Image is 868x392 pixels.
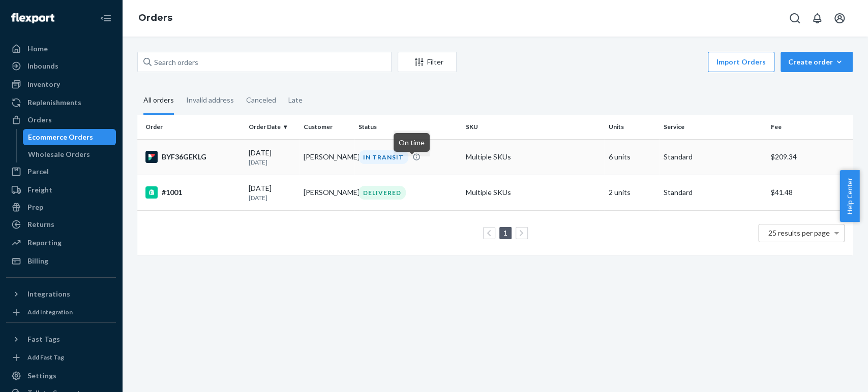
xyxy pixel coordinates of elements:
div: Settings [27,371,56,381]
th: Status [354,115,462,139]
span: 25 results per page [768,228,830,237]
button: Integrations [6,286,116,302]
p: [DATE] [249,193,295,202]
div: [DATE] [249,148,295,167]
td: $41.48 [767,175,853,210]
a: Ecommerce Orders [23,129,116,145]
input: Search orders [137,52,392,72]
a: Page 1 is your current page [501,228,510,237]
a: Add Fast Tag [6,351,116,364]
button: Open notifications [807,8,827,28]
td: Multiple SKUs [462,139,605,175]
th: Order [137,115,245,139]
a: Add Integration [6,306,116,318]
div: Fast Tags [27,334,60,344]
div: Invalid address [186,87,234,113]
a: Billing [6,253,116,269]
a: Reporting [6,235,116,251]
a: Orders [6,112,116,128]
div: Prep [27,202,43,212]
th: SKU [462,115,605,139]
th: Service [660,115,767,139]
ol: breadcrumbs [130,4,181,33]
div: Replenishments [27,97,81,108]
div: Ecommerce Orders [28,132,93,142]
th: Fee [767,115,853,139]
div: DELIVERED [358,186,406,200]
td: Multiple SKUs [462,175,605,210]
button: Open Search Box [785,8,805,28]
a: Inbounds [6,58,116,74]
div: Late [288,87,303,113]
div: Canceled [246,87,276,113]
td: 6 units [605,139,660,175]
a: Parcel [6,164,116,180]
a: Freight [6,182,116,198]
button: Create order [781,52,853,72]
div: Inventory [27,79,60,89]
div: Filter [398,57,456,67]
td: [PERSON_NAME] [300,175,354,210]
div: Add Integration [27,308,73,316]
button: Fast Tags [6,331,116,347]
p: Standard [664,152,763,162]
div: Wholesale Orders [28,149,90,159]
a: Returns [6,216,116,233]
a: Settings [6,368,116,384]
div: Integrations [27,289,70,299]
button: Import Orders [708,52,774,72]
button: Open account menu [829,8,850,28]
div: Freight [27,185,52,195]
a: Replenishments [6,94,116,111]
div: #1001 [145,186,241,199]
div: Returns [27,219,54,230]
a: Inventory [6,76,116,92]
p: Standard [664,187,763,198]
div: Orders [27,115,52,125]
td: $209.34 [767,139,853,175]
div: BYF36GEKLG [145,151,241,163]
div: Home [27,44,48,54]
td: 2 units [605,175,660,210]
button: Filter [398,52,457,72]
button: Help Center [840,170,859,222]
div: All orders [143,87,174,115]
div: Customer [304,122,350,131]
td: [PERSON_NAME] [300,139,354,175]
p: On time [399,137,425,148]
a: Prep [6,199,116,215]
th: Order Date [245,115,300,139]
div: Create order [788,57,845,67]
a: Orders [138,12,172,23]
img: Flexport logo [11,13,54,23]
div: Reporting [27,238,62,248]
a: Wholesale Orders [23,146,116,162]
div: [DATE] [249,183,295,202]
button: Close Navigation [96,8,116,28]
div: Add Fast Tag [27,353,64,362]
a: Home [6,41,116,57]
div: Inbounds [27,61,58,71]
div: IN TRANSIT [358,150,408,164]
p: [DATE] [249,158,295,167]
th: Units [605,115,660,139]
div: Billing [27,256,48,266]
div: Parcel [27,167,49,177]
